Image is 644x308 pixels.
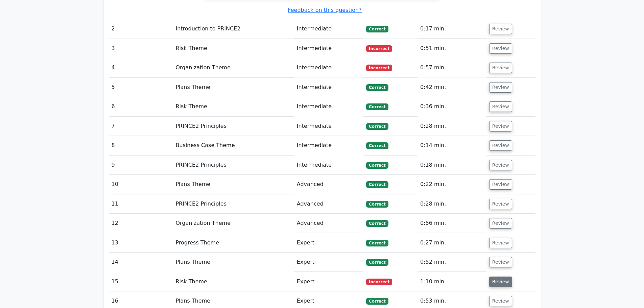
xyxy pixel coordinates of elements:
[109,97,173,116] td: 6
[418,78,486,97] td: 0:42 min.
[294,19,363,39] td: Intermediate
[294,117,363,136] td: Intermediate
[418,97,486,116] td: 0:36 min.
[418,233,486,253] td: 0:27 min.
[366,259,388,266] span: Correct
[489,257,512,267] button: Review
[366,298,388,305] span: Correct
[109,175,173,194] td: 10
[294,253,363,272] td: Expert
[489,43,512,54] button: Review
[366,181,388,188] span: Correct
[173,117,294,136] td: PRINCE2 Principles
[109,78,173,97] td: 5
[173,272,294,291] td: Risk Theme
[418,136,486,155] td: 0:14 min.
[366,26,388,32] span: Correct
[294,78,363,97] td: Intermediate
[489,160,512,170] button: Review
[109,253,173,272] td: 14
[173,19,294,39] td: Introduction to PRINCE2
[366,220,388,227] span: Correct
[418,175,486,194] td: 0:22 min.
[489,24,512,34] button: Review
[366,142,388,149] span: Correct
[489,101,512,112] button: Review
[294,214,363,233] td: Advanced
[173,58,294,77] td: Organization Theme
[109,117,173,136] td: 7
[109,136,173,155] td: 8
[294,233,363,253] td: Expert
[489,63,512,73] button: Review
[109,272,173,291] td: 15
[173,253,294,272] td: Plans Theme
[109,58,173,77] td: 4
[489,296,512,306] button: Review
[109,233,173,253] td: 13
[418,19,486,39] td: 0:17 min.
[294,272,363,291] td: Expert
[288,7,361,13] a: Feedback on this question?
[489,199,512,209] button: Review
[366,45,392,52] span: Incorrect
[173,136,294,155] td: Business Case Theme
[173,97,294,116] td: Risk Theme
[418,156,486,175] td: 0:18 min.
[173,233,294,253] td: Progress Theme
[418,214,486,233] td: 0:56 min.
[366,201,388,208] span: Correct
[294,136,363,155] td: Intermediate
[294,97,363,116] td: Intermediate
[418,58,486,77] td: 0:57 min.
[173,175,294,194] td: Plans Theme
[294,194,363,214] td: Advanced
[418,39,486,58] td: 0:51 min.
[489,179,512,190] button: Review
[418,194,486,214] td: 0:28 min.
[294,156,363,175] td: Intermediate
[109,39,173,58] td: 3
[418,253,486,272] td: 0:52 min.
[418,272,486,291] td: 1:10 min.
[418,117,486,136] td: 0:28 min.
[489,121,512,132] button: Review
[173,39,294,58] td: Risk Theme
[366,65,392,71] span: Incorrect
[366,240,388,246] span: Correct
[173,214,294,233] td: Organization Theme
[109,19,173,39] td: 2
[489,140,512,151] button: Review
[109,214,173,233] td: 12
[294,58,363,77] td: Intermediate
[173,156,294,175] td: PRINCE2 Principles
[173,78,294,97] td: Plans Theme
[489,82,512,93] button: Review
[366,123,388,130] span: Correct
[366,279,392,285] span: Incorrect
[294,175,363,194] td: Advanced
[366,103,388,110] span: Correct
[489,238,512,248] button: Review
[489,277,512,287] button: Review
[109,156,173,175] td: 9
[173,194,294,214] td: PRINCE2 Principles
[489,218,512,229] button: Review
[294,39,363,58] td: Intermediate
[366,162,388,169] span: Correct
[366,84,388,91] span: Correct
[109,194,173,214] td: 11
